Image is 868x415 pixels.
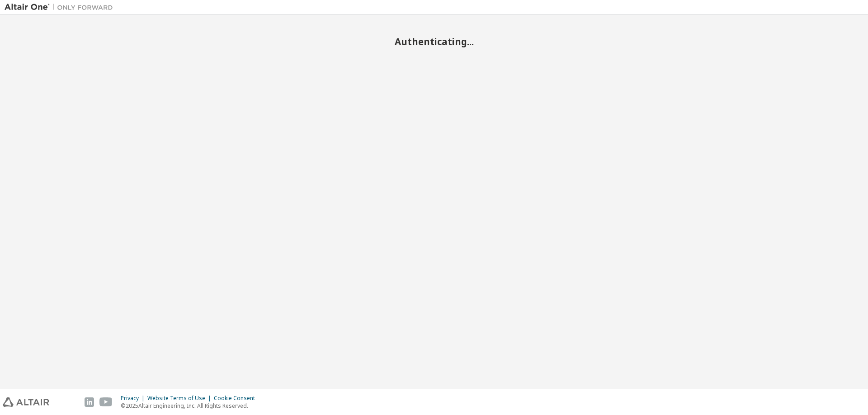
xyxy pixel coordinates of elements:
[99,397,113,407] img: youtube.svg
[214,395,260,402] div: Cookie Consent
[5,3,118,12] img: Altair One
[85,397,94,407] img: linkedin.svg
[121,395,147,402] div: Privacy
[5,36,863,47] h2: Authenticating...
[3,397,49,407] img: altair_logo.svg
[121,402,260,410] p: © 2025 Altair Engineering, Inc. All Rights Reserved.
[147,395,214,402] div: Website Terms of Use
